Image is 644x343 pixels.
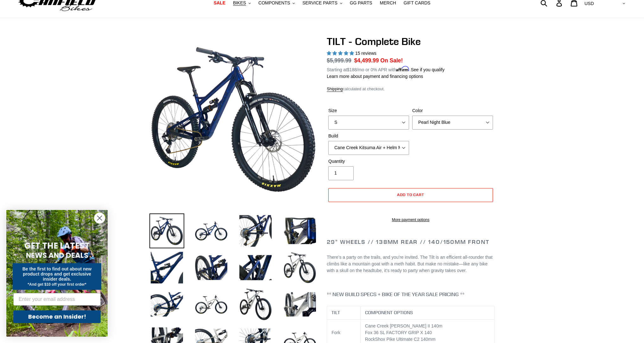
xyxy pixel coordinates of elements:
[22,266,92,282] span: Be the first to find out about new product drops and get exclusive insider deals.
[194,250,229,285] img: Load image into Gallery viewer, TILT - Complete Bike
[327,306,361,320] th: TILT
[149,287,184,322] img: Load image into Gallery viewer, TILT - Complete Bike
[282,287,317,322] img: Load image into Gallery viewer, TILT - Complete Bike
[327,86,495,92] div: calculated at checkout.
[412,107,493,114] label: Color
[411,67,445,72] a: See if you qualify - Learn more about Affirm Financing (opens in modal)
[13,293,101,306] input: Enter your email address
[327,291,495,297] h4: ** NEW BUILD SPECS + BIKE OF THE YEAR SALE PRICING **
[380,56,403,65] span: On Sale!
[13,310,101,323] button: Become an Insider!
[233,0,246,6] span: BIKES
[328,107,409,114] label: Size
[354,57,379,64] span: $4,499.99
[328,188,493,202] button: Add to cart
[327,74,423,79] a: Learn more about payment and financing options
[327,57,351,64] s: $5,999.99
[350,0,372,6] span: GG PARTS
[149,213,184,248] img: Load image into Gallery viewer, TILT - Complete Bike
[194,213,229,248] img: Load image into Gallery viewer, TILT - Complete Bike
[282,213,317,248] img: Load image into Gallery viewer, TILT - Complete Bike
[380,0,396,6] span: MERCH
[24,240,90,251] span: GET THE LATEST
[28,282,86,287] span: *And get $10 off your first order*
[327,238,495,245] h2: 29" Wheels // 138mm Rear // 140/150mm Front
[327,51,355,56] span: 5.00 stars
[347,67,357,72] span: $188
[26,250,88,260] span: NEWS AND DEALS
[327,65,445,73] p: Starting at /mo or 0% APR with .
[397,192,425,197] span: Add to cart
[238,250,273,285] img: Load image into Gallery viewer, TILT - Complete Bike
[327,35,495,48] h1: TILT - Complete Bike
[360,306,494,320] th: COMPONENT OPTIONS
[404,0,431,6] span: GIFT CARDS
[327,86,343,92] a: Shipping
[328,158,409,165] label: Quantity
[258,0,290,6] span: COMPONENTS
[238,213,273,248] img: Load image into Gallery viewer, TILT - Complete Bike
[94,213,105,224] button: Close dialog
[238,287,273,322] img: Load image into Gallery viewer, TILT - Complete Bike
[302,0,337,6] span: SERVICE PARTS
[396,66,409,72] span: Affirm
[327,254,495,274] p: There’s a party on the trails, and you’re invited. The Tilt is an efficient all-rounder that clim...
[194,287,229,322] img: Load image into Gallery viewer, TILT - Complete Bike
[328,217,493,223] a: More payment options
[355,51,376,56] span: 15 reviews
[328,133,409,139] label: Build
[214,0,225,6] span: SALE
[282,250,317,285] img: Load image into Gallery viewer, TILT - Complete Bike
[149,250,184,285] img: Load image into Gallery viewer, TILT - Complete Bike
